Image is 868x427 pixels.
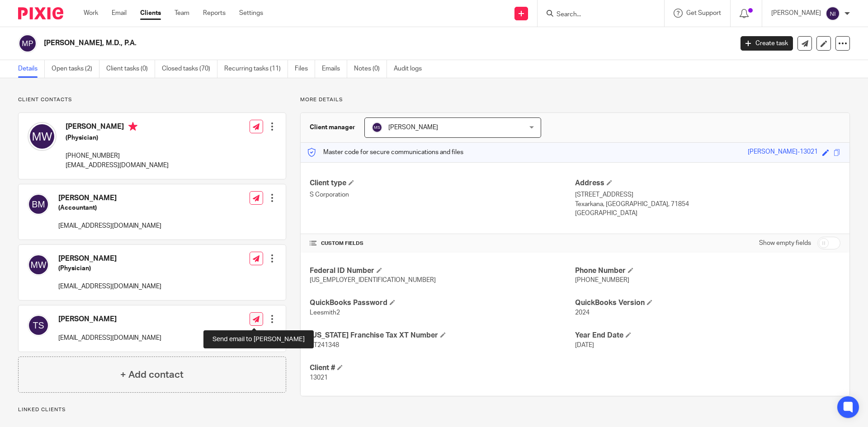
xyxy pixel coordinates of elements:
[575,310,590,316] span: 2024
[224,60,288,78] a: Recurring tasks (11)
[162,60,217,78] a: Closed tasks (70)
[741,36,793,51] a: Create task
[556,11,637,19] input: Search
[575,209,840,218] p: [GEOGRAPHIC_DATA]
[575,178,840,188] h4: Address
[18,60,45,78] a: Details
[120,368,184,382] h4: + Add contact
[18,7,63,19] img: Pixie
[394,60,429,78] a: Audit logs
[58,203,161,212] h5: (Accountant)
[310,266,575,276] h4: Federal ID Number
[388,124,438,131] span: [PERSON_NAME]
[66,122,169,133] h4: [PERSON_NAME]
[203,9,226,18] a: Reports
[58,333,161,343] p: [EMAIL_ADDRESS][DOMAIN_NAME]
[575,190,840,199] p: [STREET_ADDRESS]
[826,6,840,21] img: svg%3E
[28,193,49,215] img: svg%3E
[28,122,57,151] img: svg%3E
[300,96,850,103] p: More details
[759,239,811,248] label: Show empty fields
[575,277,629,283] span: [PHONE_NUMBER]
[84,9,98,18] a: Work
[575,266,840,276] h4: Phone Number
[354,60,387,78] a: Notes (0)
[239,9,263,18] a: Settings
[575,342,594,348] span: [DATE]
[310,298,575,308] h4: QuickBooks Password
[66,161,169,170] p: [EMAIL_ADDRESS][DOMAIN_NAME]
[28,314,49,336] img: svg%3E
[575,298,840,308] h4: QuickBooks Version
[18,406,286,413] p: Linked clients
[322,60,347,78] a: Emails
[18,96,286,103] p: Client contacts
[58,254,161,263] h4: [PERSON_NAME]
[310,331,575,340] h4: [US_STATE] Franchise Tax XT Number
[295,60,315,78] a: Files
[58,282,161,291] p: [EMAIL_ADDRESS][DOMAIN_NAME]
[310,342,339,348] span: XT241348
[310,375,328,381] span: 13021
[310,277,436,283] span: [US_EMPLOYER_IDENTIFICATION_NUMBER]
[575,200,840,209] p: Texarkana, [GEOGRAPHIC_DATA], 71854
[44,38,590,48] h2: [PERSON_NAME], M.D., P.A.
[307,148,463,157] p: Master code for secure communications and files
[52,60,99,78] a: Open tasks (2)
[112,9,127,18] a: Email
[66,151,169,160] p: [PHONE_NUMBER]
[58,264,161,273] h5: (Physician)
[58,193,161,203] h4: [PERSON_NAME]
[686,10,721,16] span: Get Support
[310,178,575,188] h4: Client type
[771,9,821,18] p: [PERSON_NAME]
[58,314,161,324] h4: [PERSON_NAME]
[58,221,161,230] p: [EMAIL_ADDRESS][DOMAIN_NAME]
[106,60,155,78] a: Client tasks (0)
[140,9,161,18] a: Clients
[28,254,49,276] img: svg%3E
[372,122,382,133] img: svg%3E
[310,363,575,373] h4: Client #
[748,147,818,158] div: [PERSON_NAME]-13021
[175,9,189,18] a: Team
[18,34,37,53] img: svg%3E
[66,133,169,142] h5: (Physician)
[128,122,137,131] i: Primary
[310,240,575,247] h4: CUSTOM FIELDS
[310,310,340,316] span: Leesmith2
[310,123,355,132] h3: Client manager
[310,190,575,199] p: S Corporation
[575,331,840,340] h4: Year End Date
